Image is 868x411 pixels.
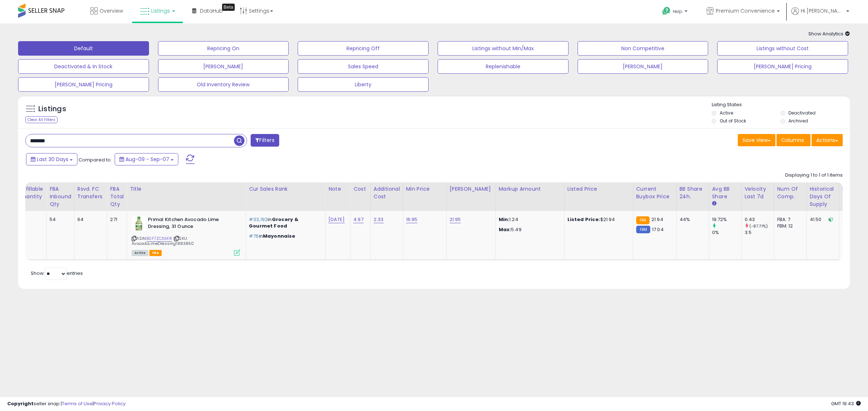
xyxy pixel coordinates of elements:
[578,41,709,56] button: Non Competitive
[148,216,236,232] b: Primal Kitchen Avocado Lime Dressing, 31 Ounce
[499,216,559,223] p: 1.24
[717,41,848,56] button: Listings without Cost
[745,229,774,236] div: 3.5
[745,216,774,223] div: 0.43
[50,216,69,223] div: 54
[680,216,703,223] div: 44%
[249,216,268,223] span: #33,192
[328,216,345,223] a: [DATE]
[406,185,443,193] div: Min Price
[18,216,41,223] div: 150
[808,30,850,37] span: Show Analytics
[110,216,121,223] div: 271
[656,1,695,23] a: Help
[636,185,673,200] div: Current Buybox Price
[38,104,66,114] h5: Listings
[353,185,367,193] div: Cost
[720,110,733,116] label: Active
[249,233,320,239] p: in
[662,7,671,16] i: Get Help
[115,153,178,165] button: Aug-09 - Sep-07
[26,153,77,165] button: Last 30 Days
[636,216,650,224] small: FBA
[651,216,663,223] span: 21.94
[567,185,630,193] div: Listed Price
[298,59,429,74] button: Sales Speed
[222,4,235,11] div: Tooltip anchor
[132,250,148,256] span: All listings currently available for purchase on Amazon
[438,59,569,74] button: Replenishable
[110,185,124,208] div: FBA Total Qty
[406,216,418,223] a: 16.95
[31,270,83,277] span: Show: entries
[125,156,169,163] span: Aug-09 - Sep-07
[158,41,289,56] button: Repricing On
[151,7,170,14] span: Listings
[132,216,240,255] div: ASIN:
[25,116,58,123] div: Clear All Filters
[158,59,289,74] button: [PERSON_NAME]
[673,8,682,14] span: Help
[712,229,741,236] div: 0%
[374,185,400,200] div: Additional Cost
[328,185,347,193] div: Note
[78,156,112,163] span: Compared to:
[636,226,650,233] small: FBM
[788,118,808,124] label: Archived
[249,233,259,239] span: #76
[712,216,741,223] div: 19.72%
[251,134,279,147] button: Filters
[298,41,429,56] button: Repricing Off
[777,216,801,223] div: FBA: 7
[499,226,559,233] p: 5.49
[499,185,561,193] div: Markup Amount
[801,7,844,14] span: Hi [PERSON_NAME]
[749,223,768,229] small: (-87.71%)
[712,185,739,200] div: Avg BB Share
[652,226,664,233] span: 17.04
[567,216,627,223] div: $21.94
[716,7,775,14] span: Premium Convenience
[812,134,843,146] button: Actions
[781,137,804,144] span: Columns
[353,216,363,223] a: 4.97
[18,41,149,56] button: Default
[37,156,68,163] span: Last 30 Days
[785,172,843,179] div: Displaying 1 to 1 of 1 items
[578,59,709,74] button: [PERSON_NAME]
[146,235,172,242] a: B0F7ZC6M1R
[132,216,146,231] img: 410oQBTEsLL._SL40_.jpg
[132,235,194,246] span: | SKU: AvocadoLimeDressing1883850
[50,185,71,208] div: FBA inbound Qty
[158,77,289,92] button: Old Inventory Review
[200,7,223,14] span: DataHub
[249,185,322,193] div: Cur Sales Rank
[450,185,493,193] div: [PERSON_NAME]
[499,216,510,223] strong: Min:
[18,77,149,92] button: [PERSON_NAME] Pricing
[18,59,149,74] button: Deactivated & In Stock
[738,134,775,146] button: Save View
[788,110,816,116] label: Deactivated
[791,7,849,23] a: Hi [PERSON_NAME]
[149,250,162,256] span: FBA
[18,185,43,200] div: Fulfillable Quantity
[717,59,848,74] button: [PERSON_NAME] Pricing
[567,216,600,223] b: Listed Price:
[712,101,850,108] p: Listing States:
[263,233,295,239] span: Mayonnaise
[777,223,801,229] div: FBM: 12
[249,216,320,229] p: in
[810,216,834,223] div: 41.50
[720,118,746,124] label: Out of Stock
[712,200,716,207] small: Avg BB Share.
[77,216,102,223] div: 64
[499,226,511,233] strong: Max:
[810,185,836,208] div: Historical Days Of Supply
[776,134,810,146] button: Columns
[438,41,569,56] button: Listings without Min/Max
[77,185,104,200] div: Rsvd. FC Transfers
[680,185,706,200] div: BB Share 24h.
[298,77,429,92] button: Liberty
[842,216,867,223] div: 0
